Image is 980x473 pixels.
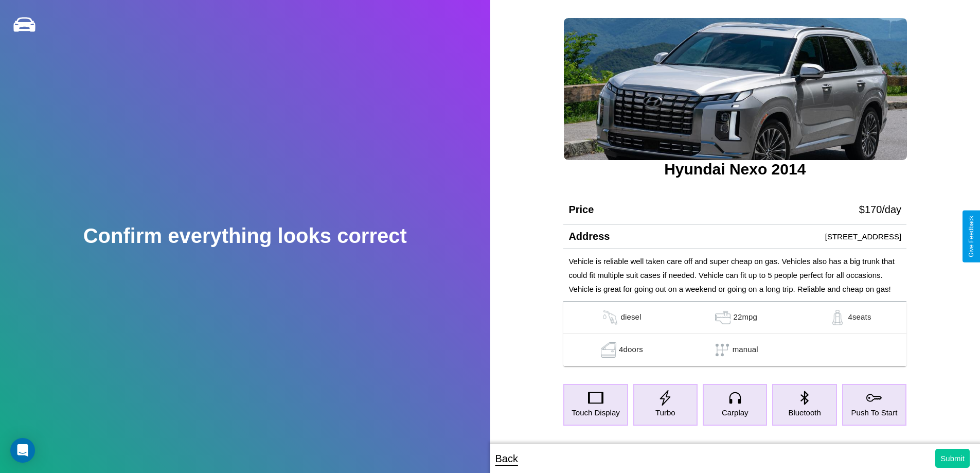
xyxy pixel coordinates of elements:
p: Touch Display [572,406,619,419]
button: Submit [935,449,970,468]
img: gas [827,310,848,325]
p: 22 mpg [733,310,757,325]
h4: Price [568,204,594,216]
table: simple table [563,302,906,366]
p: Vehicle is reliable well taken care off and super cheap on gas. Vehicles also has a big trunk tha... [568,254,901,296]
p: Bluetooth [788,406,821,419]
img: gas [598,342,619,358]
p: 4 doors [619,342,643,358]
h4: Address [568,231,610,242]
div: Open Intercom Messenger [10,438,35,463]
p: manual [733,342,758,358]
h3: Hyundai Nexo 2014 [563,161,906,178]
img: gas [600,310,620,325]
p: 4 seats [848,310,871,325]
p: $ 170 /day [859,200,901,219]
p: Carplay [722,406,749,419]
p: diesel [620,310,641,325]
div: Give Feedback [968,216,975,257]
p: [STREET_ADDRESS] [825,230,901,243]
h2: Confirm everything looks correct [83,224,407,248]
p: Turbo [655,406,675,419]
p: Push To Start [851,406,898,419]
img: gas [712,310,733,325]
p: Back [495,449,518,468]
